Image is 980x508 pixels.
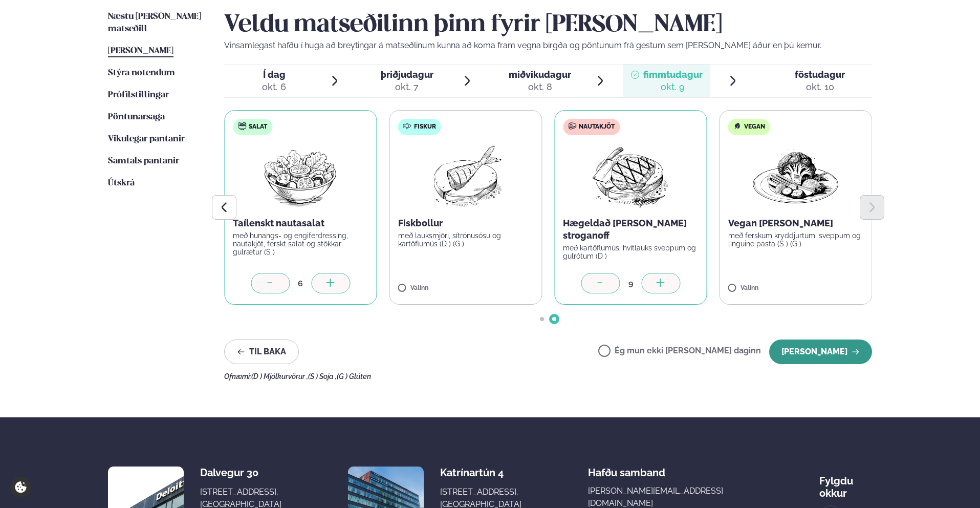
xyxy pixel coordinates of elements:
[108,157,179,165] span: Samtals pantanir
[540,317,544,321] span: Go to slide 1
[200,467,281,479] div: Dalvegur 30
[108,133,185,145] a: Vikulegar pantanir
[233,217,368,229] p: Taílenskt nautasalat
[262,81,286,93] div: okt. 6
[108,91,169,99] span: Prófílstillingar
[290,278,311,289] div: 6
[381,81,433,93] div: okt. 7
[108,135,185,143] span: Vikulegar pantanir
[751,143,841,209] img: Vegan.png
[563,244,699,260] p: með kartöflumús, hvítlauks sveppum og gulrótum (D )
[255,143,346,209] img: Salad.png
[509,69,571,80] span: miðvikudagur
[249,123,267,131] span: Salat
[440,467,521,479] div: Katrínartún 4
[795,69,845,80] span: föstudagur
[795,81,845,93] div: okt. 10
[251,372,308,380] span: (D ) Mjólkurvörur ,
[643,69,703,80] span: fimmtudagur
[238,122,246,130] img: salad.svg
[819,467,872,499] div: Fylgdu okkur
[108,179,135,187] span: Útskrá
[733,122,742,130] img: Vegan.svg
[224,372,872,380] div: Ofnæmi:
[108,89,169,101] a: Prófílstillingar
[579,123,615,131] span: Nautakjöt
[233,231,368,256] p: með hunangs- og engiferdressing, nautakjöt, ferskt salat og stökkar gulrætur (S )
[108,67,175,79] a: Stýra notendum
[308,372,337,380] span: (S ) Soja ,
[860,195,884,220] button: Next slide
[585,143,676,209] img: Beef-Meat.png
[588,458,665,479] span: Hafðu samband
[398,217,534,229] p: Fiskbollur
[108,47,173,55] span: [PERSON_NAME]
[381,69,433,80] span: þriðjudagur
[563,217,699,242] p: Hægeldað [PERSON_NAME] stroganoff
[224,340,299,364] button: Til baka
[108,12,201,33] span: Næstu [PERSON_NAME] matseðill
[620,278,641,289] div: 9
[509,81,571,93] div: okt. 8
[10,477,31,498] a: Cookie settings
[643,81,703,93] div: okt. 9
[108,11,204,35] a: Næstu [PERSON_NAME] matseðill
[398,231,534,248] p: með lauksmjöri, sítrónusósu og kartöflumús (D ) (G )
[108,113,165,121] span: Pöntunarsaga
[414,123,436,131] span: Fiskur
[224,39,872,52] p: Vinsamlegast hafðu í huga að breytingar á matseðlinum kunna að koma fram vegna birgða og pöntunum...
[337,372,371,380] span: (G ) Glúten
[769,340,872,364] button: [PERSON_NAME]
[403,122,411,130] img: fish.svg
[744,123,765,131] span: Vegan
[728,217,864,229] p: Vegan [PERSON_NAME]
[728,231,864,248] p: með ferskum kryddjurtum, sveppum og linguine pasta (S ) (G )
[108,45,173,57] a: [PERSON_NAME]
[568,122,576,130] img: beef.svg
[552,317,556,321] span: Go to slide 2
[224,11,872,39] h2: Veldu matseðilinn þinn fyrir [PERSON_NAME]
[108,69,175,77] span: Stýra notendum
[420,143,511,209] img: Fish.png
[262,69,286,81] span: Í dag
[108,155,179,167] a: Samtals pantanir
[108,177,135,189] a: Útskrá
[108,111,165,123] a: Pöntunarsaga
[212,195,236,220] button: Previous slide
